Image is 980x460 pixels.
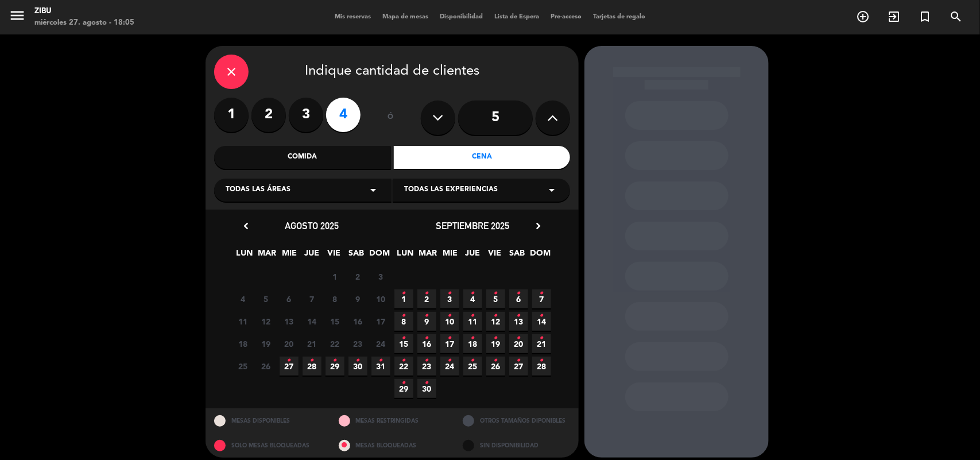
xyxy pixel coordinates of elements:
span: Lista de Espera [489,14,545,20]
div: miércoles 27. agosto - 18:05 [34,17,134,29]
span: Tarjetas de regalo [587,14,651,20]
div: Cena [394,146,571,169]
div: OTROS TAMAÑOS DIPONIBLES [454,408,579,433]
span: 30 [348,357,367,376]
span: 22 [394,357,413,376]
i: • [540,351,544,370]
span: Mis reservas [329,14,377,20]
span: 26 [257,357,276,376]
span: 3 [371,267,390,286]
span: 6 [509,289,528,308]
i: • [448,329,452,347]
span: MAR [419,246,437,265]
span: 20 [280,334,299,353]
i: • [402,374,406,392]
span: MIE [441,246,460,265]
span: Disponibilidad [434,14,489,20]
span: 21 [532,334,551,353]
div: SOLO MESAS BLOQUEADAS [206,433,330,458]
div: MESAS DISPONIBLES [206,408,330,433]
span: 1 [394,289,413,308]
button: menu [9,7,26,28]
i: chevron_right [532,220,544,232]
i: • [425,374,429,392]
span: 30 [417,379,436,398]
span: 23 [417,357,436,376]
span: 22 [326,334,344,353]
span: 2 [348,267,367,286]
i: • [402,351,406,370]
span: 24 [440,357,459,376]
span: 27 [280,357,299,376]
i: • [448,351,452,370]
i: • [471,329,475,347]
span: LUN [396,246,415,265]
i: • [471,307,475,325]
div: MESAS BLOQUEADAS [330,433,455,458]
i: • [517,307,521,325]
span: JUE [303,246,321,265]
span: 17 [440,334,459,353]
span: 8 [326,289,344,308]
span: 11 [463,312,482,331]
i: • [425,307,429,325]
i: • [471,351,475,370]
span: 19 [486,334,505,353]
span: 25 [463,357,482,376]
span: 24 [371,334,390,353]
div: Comida [214,146,391,169]
span: agosto 2025 [285,220,339,231]
span: 14 [303,312,321,331]
i: arrow_drop_down [366,183,380,197]
span: Mapa de mesas [377,14,434,20]
i: • [471,284,475,303]
i: • [310,351,314,370]
span: 10 [371,289,390,308]
span: 11 [234,312,253,331]
span: 1 [326,267,344,286]
i: add_circle_outline [856,10,870,24]
span: VIE [486,246,505,265]
i: arrow_drop_down [545,183,559,197]
span: 19 [257,334,276,353]
span: DOM [530,246,549,265]
i: • [287,351,291,370]
i: menu [9,7,26,24]
i: • [494,284,498,303]
span: 5 [257,289,276,308]
span: 4 [234,289,253,308]
span: 9 [348,289,367,308]
i: turned_in_not [918,10,932,24]
span: 18 [463,334,482,353]
i: search [949,10,963,24]
i: • [425,351,429,370]
i: • [494,307,498,325]
span: 7 [303,289,321,308]
span: MAR [258,246,277,265]
span: SAB [508,246,527,265]
span: LUN [235,246,254,265]
span: DOM [370,246,389,265]
span: 2 [417,289,436,308]
span: MIE [280,246,299,265]
span: 15 [394,334,413,353]
i: • [540,329,544,347]
i: close [224,65,238,79]
span: septiembre 2025 [436,220,509,231]
span: 16 [348,312,367,331]
span: 28 [532,357,551,376]
span: 9 [417,312,436,331]
span: Pre-acceso [545,14,587,20]
div: Indique cantidad de clientes [214,55,570,89]
i: • [425,329,429,347]
span: 23 [348,334,367,353]
i: chevron_left [240,220,252,232]
span: 29 [394,379,413,398]
span: 4 [463,289,482,308]
label: 1 [214,98,249,132]
i: • [517,284,521,303]
span: 12 [257,312,276,331]
span: 14 [532,312,551,331]
span: 7 [532,289,551,308]
i: • [379,351,383,370]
